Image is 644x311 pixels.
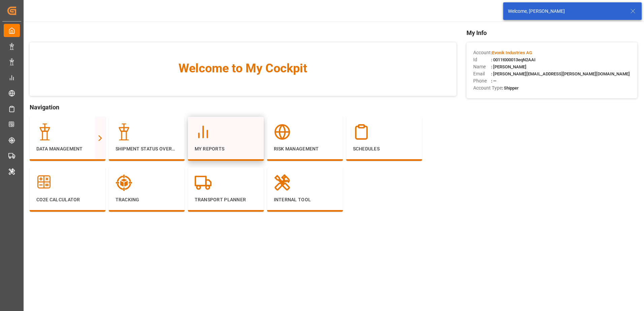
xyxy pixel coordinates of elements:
[274,145,336,152] p: Risk Management
[473,49,491,56] span: Account
[491,78,496,83] span: : —
[116,196,178,203] p: Tracking
[473,77,491,84] span: Phone
[195,145,257,152] p: My Reports
[491,71,630,76] span: : [PERSON_NAME][EMAIL_ADDRESS][PERSON_NAME][DOMAIN_NAME]
[473,70,491,77] span: Email
[508,8,624,15] div: Welcome, [PERSON_NAME]
[36,145,99,152] p: Data Management
[116,145,178,152] p: Shipment Status Overview
[502,85,519,91] span: : Shipper
[473,63,491,70] span: Name
[492,50,532,55] span: Evonik Industries AG
[491,57,536,62] span: : 0011t000013eqN2AAI
[473,84,502,92] span: Account Type
[466,28,637,37] span: My Info
[353,145,415,152] p: Schedules
[195,196,257,203] p: Transport Planner
[274,196,336,203] p: Internal Tool
[491,64,526,69] span: : [PERSON_NAME]
[473,56,491,63] span: Id
[43,59,443,77] span: Welcome to My Cockpit
[30,103,456,112] span: Navigation
[36,196,99,203] p: CO2e Calculator
[491,50,532,55] span: :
